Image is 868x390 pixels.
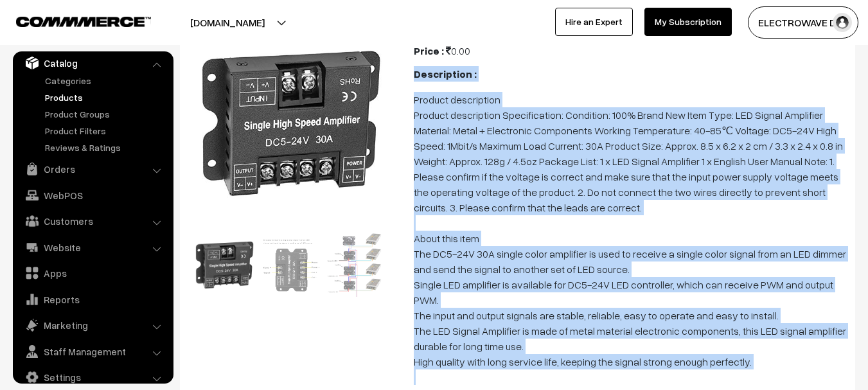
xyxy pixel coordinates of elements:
a: Staff Management [16,340,169,363]
div: The LED Signal Amplifier is made of metal material electronic components, this LED signal amplifi... [414,323,847,354]
a: WebPOS [16,184,169,207]
a: Categories [42,74,169,87]
a: Catalog [16,51,169,75]
a: Products [42,91,169,104]
div: The DC5-24V 30A single color amplifier is used to receive a single color signal from an LED dimme... [414,246,847,277]
span: Product description [414,93,500,106]
img: 1723648651180771mdcRnUGL_SL1500_.jpg [260,233,323,297]
div: High quality with long service life, keeping the signal strong enough perfectly. [414,354,847,369]
a: Settings [16,366,169,389]
a: Customers [16,209,169,233]
a: Reviews & Ratings [42,141,169,154]
a: Hire an Expert [555,8,633,36]
div: The input and output signals are stable, reliable, easy to operate and easy to install. [414,308,847,323]
div: Single LED amplifier is available for DC5-24V LED controller, which can receive PWM and output PWM. [414,277,847,308]
img: 1723648651180771mdcRnUGL_SL1500_.jpg [389,25,586,222]
a: Apps [16,261,169,285]
img: user [833,13,852,32]
button: [DOMAIN_NAME] [145,6,310,39]
img: 1723648652369771oOJYOWTeL_SL1500_.jpg [326,233,389,297]
b: Description : [414,67,477,80]
img: 172364865186031.jpg [193,233,256,297]
button: ELECTROWAVE DE… [748,6,858,39]
img: 172364865186031.jpg [193,25,389,222]
a: Orders [16,157,169,181]
a: Product Groups [42,107,169,121]
div: 0.00 [414,43,847,58]
a: Website [16,236,169,259]
img: COMMMERCE [16,17,151,26]
a: My Subscription [644,8,732,36]
a: Reports [16,288,169,311]
a: COMMMERCE [16,13,128,28]
div: About this item [414,231,847,246]
a: Marketing [16,314,169,337]
div: Product description Specification: Condition: 100% Brand New Item Type: LED Signal Amplifier Mate... [414,107,847,215]
a: Product Filters [42,124,169,137]
b: Price : [414,44,444,57]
